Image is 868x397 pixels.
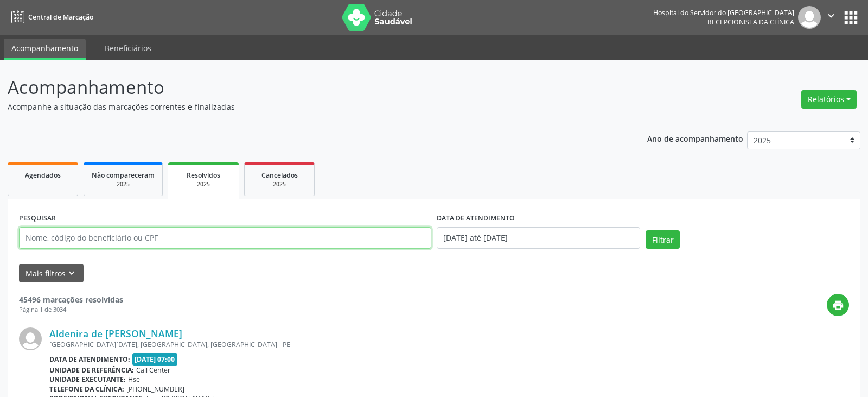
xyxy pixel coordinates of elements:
[19,210,56,227] label: PESQUISAR
[92,171,155,180] span: Não compareceram
[798,6,821,29] img: img
[132,353,178,366] span: [DATE] 07:00
[437,210,515,227] label: DATA DE ATENDIMENTO
[126,385,184,394] span: [PHONE_NUMBER]
[19,227,431,249] input: Nome, código do beneficiário ou CPF
[66,267,78,279] i: keyboard_arrow_down
[647,131,743,145] p: Ano de acompanhamento
[25,171,61,180] span: Agendados
[827,294,849,316] button: print
[841,8,860,27] button: apps
[261,171,298,180] span: Cancelados
[8,8,93,26] a: Central de Marcação
[49,327,182,339] a: Aldenira de [PERSON_NAME]
[176,180,231,188] div: 2025
[49,375,126,384] b: Unidade executante:
[136,366,170,375] span: Call Center
[801,90,857,109] button: Relatórios
[19,327,42,350] img: img
[28,12,93,22] span: Central de Marcação
[8,101,604,112] p: Acompanhe a situação das marcações correntes e finalizadas
[8,74,604,101] p: Acompanhamento
[49,385,124,394] b: Telefone da clínica:
[49,340,849,349] div: [GEOGRAPHIC_DATA][DATE], [GEOGRAPHIC_DATA], [GEOGRAPHIC_DATA] - PE
[252,180,307,188] div: 2025
[707,17,794,27] span: Recepcionista da clínica
[825,10,837,22] i: 
[646,230,680,249] button: Filtrar
[128,375,140,384] span: Hse
[97,39,159,58] a: Beneficiários
[19,264,84,283] button: Mais filtroskeyboard_arrow_down
[19,305,123,314] div: Página 1 de 3034
[19,294,123,305] strong: 45496 marcações resolvidas
[653,8,794,17] div: Hospital do Servidor do [GEOGRAPHIC_DATA]
[49,366,134,375] b: Unidade de referência:
[4,39,86,60] a: Acompanhamento
[437,227,640,249] input: Selecione um intervalo
[49,355,130,364] b: Data de atendimento:
[832,299,844,311] i: print
[821,6,841,29] button: 
[187,171,220,180] span: Resolvidos
[92,180,155,188] div: 2025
